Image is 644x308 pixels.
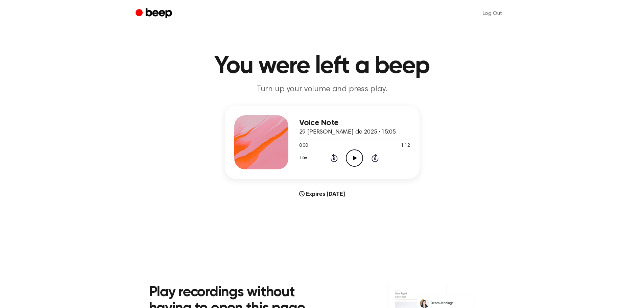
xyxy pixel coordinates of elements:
[299,129,396,135] span: 29 [PERSON_NAME] de 2025 · 15:05
[299,142,308,149] span: 0:00
[299,152,310,164] button: 1.0x
[401,142,410,149] span: 1:12
[476,5,509,22] a: Log Out
[136,7,174,20] a: Beep
[149,54,495,78] h1: You were left a beep
[225,190,420,198] div: Expires [DATE]
[192,84,452,95] p: Turn up your volume and press play.
[299,118,410,127] h3: Voice Note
